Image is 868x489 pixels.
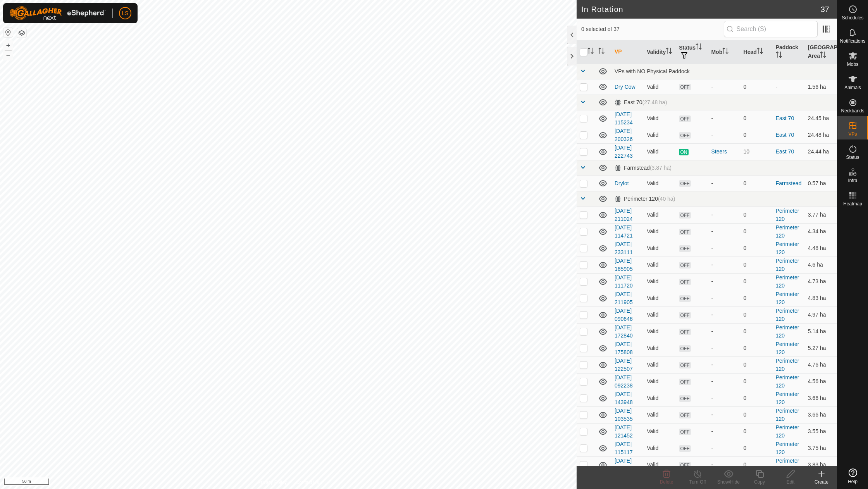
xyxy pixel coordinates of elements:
[711,244,737,252] div: -
[840,39,865,43] span: Notifications
[642,99,667,105] span: (27.48 ha)
[615,374,633,389] a: [DATE] 092238
[805,423,837,440] td: 3.55 ha
[741,390,773,406] td: 0
[776,391,799,405] a: Perimeter 120
[679,429,691,435] span: OFF
[611,40,644,64] th: VP
[847,62,858,67] span: Mobs
[711,411,737,419] div: -
[644,290,676,306] td: Valid
[741,290,773,306] td: 0
[776,441,799,455] a: Perimeter 120
[722,49,728,55] p-sorticon: Activate to sort
[615,424,633,439] a: [DATE] 121452
[679,262,691,269] span: OFF
[711,427,737,436] div: -
[776,258,799,272] a: Perimeter 120
[644,273,676,290] td: Valid
[296,479,319,486] a: Contact Us
[776,132,794,138] a: East 70
[805,440,837,456] td: 3.75 ha
[615,274,633,289] a: [DATE] 111720
[679,412,691,418] span: OFF
[711,179,737,188] div: -
[805,323,837,340] td: 5.14 ha
[741,79,773,95] td: 0
[615,165,672,171] div: Farmstead
[846,155,859,160] span: Status
[644,127,676,143] td: Valid
[741,306,773,323] td: 0
[741,127,773,143] td: 0
[837,465,868,487] a: Help
[711,227,737,236] div: -
[711,444,737,452] div: -
[598,49,604,55] p-sorticon: Activate to sort
[615,358,633,372] a: [DATE] 122507
[776,408,799,422] a: Perimeter 120
[820,53,826,59] p-sorticon: Activate to sort
[581,5,821,14] h2: In Rotation
[805,40,837,64] th: [GEOGRAPHIC_DATA] Area
[615,408,633,422] a: [DATE] 103535
[724,21,818,37] input: Search (S)
[741,440,773,456] td: 0
[741,143,773,160] td: 10
[776,291,799,305] a: Perimeter 120
[776,458,799,472] a: Perimeter 120
[644,207,676,223] td: Valid
[679,329,691,335] span: OFF
[615,68,834,74] div: VPs with NO Physical Paddock
[679,132,691,139] span: OFF
[805,176,837,191] td: 0.57 ha
[615,441,633,455] a: [DATE] 115117
[741,110,773,127] td: 0
[805,340,837,356] td: 5.27 ha
[711,377,737,386] div: -
[805,306,837,323] td: 4.97 ha
[615,258,633,272] a: [DATE] 165905
[776,341,799,355] a: Perimeter 120
[711,131,737,139] div: -
[644,306,676,323] td: Valid
[711,114,737,122] div: -
[805,240,837,257] td: 4.48 ha
[805,223,837,240] td: 4.34 ha
[805,143,837,160] td: 24.44 ha
[644,423,676,440] td: Valid
[713,479,744,486] div: Show/Hide
[805,290,837,306] td: 4.83 ha
[741,406,773,423] td: 0
[741,257,773,273] td: 0
[644,240,676,257] td: Valid
[679,279,691,285] span: OFF
[9,6,106,20] img: Gallagher Logo
[660,479,673,485] span: Delete
[644,456,676,473] td: Valid
[805,127,837,143] td: 24.48 ha
[644,223,676,240] td: Valid
[587,49,594,55] p-sorticon: Activate to sort
[711,261,737,269] div: -
[805,390,837,406] td: 3.66 ha
[805,207,837,223] td: 3.77 ha
[3,28,13,37] button: Reset Map
[679,115,691,122] span: OFF
[741,323,773,340] td: 0
[122,9,128,17] span: LS
[741,456,773,473] td: 0
[615,208,633,222] a: [DATE] 211024
[843,201,862,206] span: Heatmap
[679,445,691,452] span: OFF
[741,40,773,64] th: Head
[644,79,676,95] td: Valid
[741,373,773,390] td: 0
[615,84,635,90] a: Dry Cow
[644,323,676,340] td: Valid
[741,223,773,240] td: 0
[615,145,633,159] a: [DATE] 222743
[842,15,863,20] span: Schedules
[773,79,805,95] td: -
[644,176,676,191] td: Valid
